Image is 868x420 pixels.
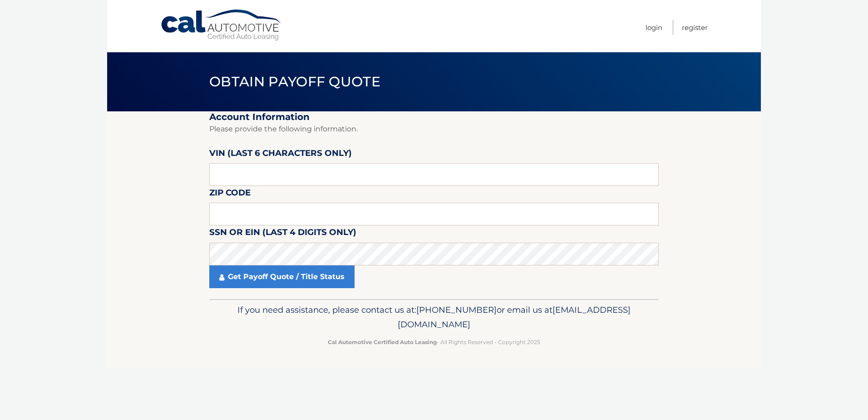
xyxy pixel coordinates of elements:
span: [PHONE_NUMBER] [416,305,497,315]
a: Register [682,20,708,35]
span: Obtain Payoff Quote [209,73,380,90]
label: SSN or EIN (last 4 digits only) [209,225,356,242]
h2: Account Information [209,111,659,123]
a: Login [646,20,662,35]
p: Please provide the following information. [209,123,659,135]
a: Get Payoff Quote / Title Status [209,265,355,288]
a: Cal Automotive [160,9,283,41]
p: If you need assistance, please contact us at: or email us at [215,303,653,332]
p: - All Rights Reserved - Copyright 2025 [215,337,653,347]
strong: Cal Automotive Certified Auto Leasing [328,339,437,345]
label: VIN (last 6 characters only) [209,146,352,163]
label: Zip Code [209,186,251,203]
